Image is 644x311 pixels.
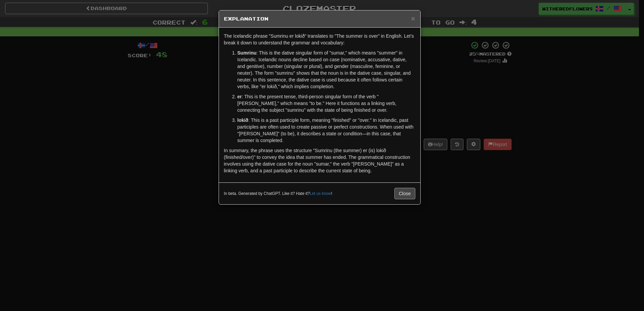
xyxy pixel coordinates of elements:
[237,50,257,56] strong: Sumrinu
[310,191,331,196] a: Let us know
[224,15,415,22] h5: Explanation
[237,93,415,113] p: : This is the present tense, third-person singular form of the verb "[PERSON_NAME]," which means ...
[224,147,415,174] p: In summary, the phrase uses the structure "Sumrinu (the summer) er (is) lokið (finished/over)" to...
[237,49,415,90] p: : This is the dative singular form of "sumar," which means "summer" in Icelandic. Icelandic nouns...
[237,94,242,99] strong: er
[224,33,415,46] p: The Icelandic phrase "Sumrinu er lokið" translates to "The summer is over" in English. Let's brea...
[224,191,332,197] small: In beta. Generated by ChatGPT. Like it? Hate it? !
[411,14,415,22] span: ×
[237,117,415,144] p: : This is a past participle form, meaning "finished" or "over." In Icelandic, past participles ar...
[237,117,249,123] strong: lokið
[411,15,415,22] button: Close
[394,188,415,199] button: Close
